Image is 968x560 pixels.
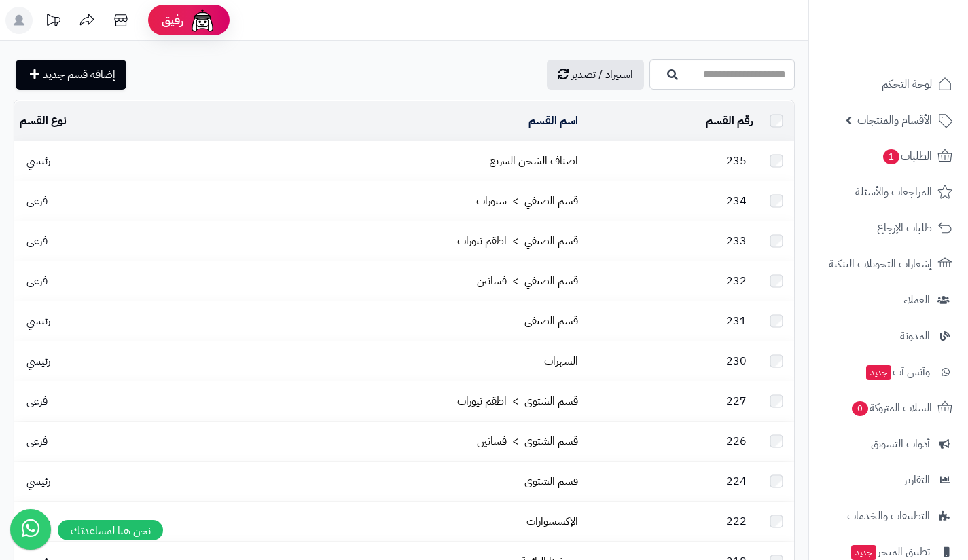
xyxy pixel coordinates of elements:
a: قسم الصيفي [524,313,578,329]
span: 226 [719,433,753,449]
span: رئيسي [20,473,57,489]
span: 233 [719,233,753,249]
span: طلبات الإرجاع [877,219,932,238]
a: إشعارات التحويلات البنكية [817,248,960,280]
img: logo-2.png [876,15,955,43]
span: جديد [851,545,876,560]
a: اصناف الشحن السريع [490,153,578,169]
a: إضافة قسم جديد [16,60,126,90]
span: 224 [719,473,753,489]
a: المدونة [817,320,960,352]
a: لوحة التحكم [817,68,960,100]
span: إضافة قسم جديد [43,67,115,83]
span: وآتس آب [865,362,930,381]
span: التطبيقات والخدمات [847,506,930,525]
a: العملاء [817,284,960,316]
a: الإكسسوارات [526,513,578,529]
span: الطلبات [882,147,932,166]
span: رئيسي [20,153,57,169]
span: رئيسي [20,313,57,329]
span: 0 [851,400,869,417]
span: لوحة التحكم [882,75,932,94]
a: طلبات الإرجاع [817,212,960,244]
span: 230 [719,353,753,369]
span: جديد [866,365,891,380]
span: السلات المتروكة [850,398,932,417]
span: 232 [719,273,753,289]
a: الطلبات1 [817,140,960,172]
span: فرعى [20,273,54,289]
a: تحديثات المنصة [36,7,70,37]
span: استيراد / تصدير [571,67,633,83]
a: قسم الشتوي > فساتين [477,433,578,449]
span: التقارير [904,470,930,489]
span: 234 [719,193,753,209]
span: فرعى [20,193,54,209]
span: 231 [719,313,753,329]
a: قسم الصيفي > فساتين [477,273,578,289]
div: رقم القسم [589,113,753,129]
a: أدوات التسويق [817,428,960,460]
a: التطبيقات والخدمات [817,500,960,532]
a: قسم الشتوي > اطقم تيورات [457,393,578,409]
a: قسم الصيفي > اطقم تيورات [457,233,578,249]
span: فرعى [20,393,54,409]
span: 1 [882,149,900,165]
span: الأقسام والمنتجات [857,111,932,130]
a: قسم الشتوي [524,473,578,489]
span: فرعى [20,433,54,449]
span: إشعارات التحويلات البنكية [829,255,932,274]
span: المراجعات والأسئلة [855,183,932,202]
span: 235 [719,153,753,169]
span: العملاء [903,291,930,310]
span: أدوات التسويق [871,434,930,453]
span: 227 [719,393,753,409]
a: اسم القسم [528,113,578,129]
span: رفيق [162,12,183,29]
span: 222 [719,513,753,529]
a: استيراد / تصدير [547,60,644,90]
a: السلات المتروكة0 [817,392,960,424]
a: التقارير [817,464,960,496]
a: قسم الصيفي > سبورات [476,193,578,209]
img: ai-face.png [189,7,216,34]
span: رئيسي [20,353,57,369]
a: وآتس آبجديد [817,356,960,388]
a: السهرات [544,353,578,369]
td: نوع القسم [14,101,187,141]
a: المراجعات والأسئلة [817,176,960,208]
span: فرعى [20,233,54,249]
span: المدونة [900,326,930,346]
